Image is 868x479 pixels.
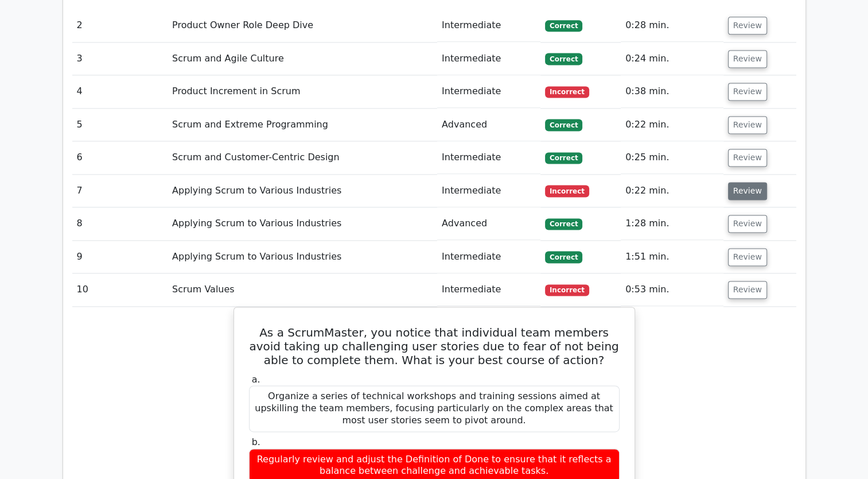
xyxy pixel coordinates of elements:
[621,109,723,141] td: 0:22 min.
[168,175,437,207] td: Applying Scrum to Various Industries
[72,43,168,75] td: 3
[72,75,168,108] td: 4
[621,75,723,108] td: 0:38 min.
[621,9,723,42] td: 0:28 min.
[621,273,723,306] td: 0:53 min.
[545,86,589,98] span: Incorrect
[437,241,540,273] td: Intermediate
[545,20,582,32] span: Correct
[168,75,437,108] td: Product Increment in Scrum
[72,175,168,207] td: 7
[72,207,168,240] td: 8
[437,141,540,174] td: Intermediate
[545,251,582,262] span: Correct
[437,207,540,240] td: Advanced
[72,141,168,174] td: 6
[728,116,767,134] button: Review
[168,43,437,75] td: Scrum and Agile Culture
[168,207,437,240] td: Applying Scrum to Various Industries
[545,152,582,164] span: Correct
[621,175,723,207] td: 0:22 min.
[728,149,767,167] button: Review
[728,248,767,266] button: Review
[248,326,621,367] h5: As a ScrumMaster, you notice that individual team members avoid taking up challenging user storie...
[168,273,437,306] td: Scrum Values
[728,281,767,299] button: Review
[252,374,260,385] span: a.
[621,43,723,75] td: 0:24 min.
[437,43,540,75] td: Intermediate
[728,182,767,200] button: Review
[545,119,582,130] span: Correct
[621,207,723,240] td: 1:28 min.
[72,109,168,141] td: 5
[437,75,540,108] td: Intermediate
[168,9,437,42] td: Product Owner Role Deep Dive
[728,17,767,34] button: Review
[168,109,437,141] td: Scrum and Extreme Programming
[437,273,540,306] td: Intermediate
[252,436,260,447] span: b.
[249,385,620,431] div: Organize a series of technical workshops and training sessions aimed at upskilling the team membe...
[728,83,767,101] button: Review
[437,175,540,207] td: Intermediate
[72,273,168,306] td: 10
[545,218,582,230] span: Correct
[728,50,767,68] button: Review
[437,9,540,42] td: Intermediate
[437,109,540,141] td: Advanced
[621,241,723,273] td: 1:51 min.
[168,141,437,174] td: Scrum and Customer-Centric Design
[545,53,582,64] span: Correct
[545,185,589,196] span: Incorrect
[72,241,168,273] td: 9
[168,241,437,273] td: Applying Scrum to Various Industries
[728,215,767,233] button: Review
[621,141,723,174] td: 0:25 min.
[72,9,168,42] td: 2
[545,284,589,296] span: Incorrect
